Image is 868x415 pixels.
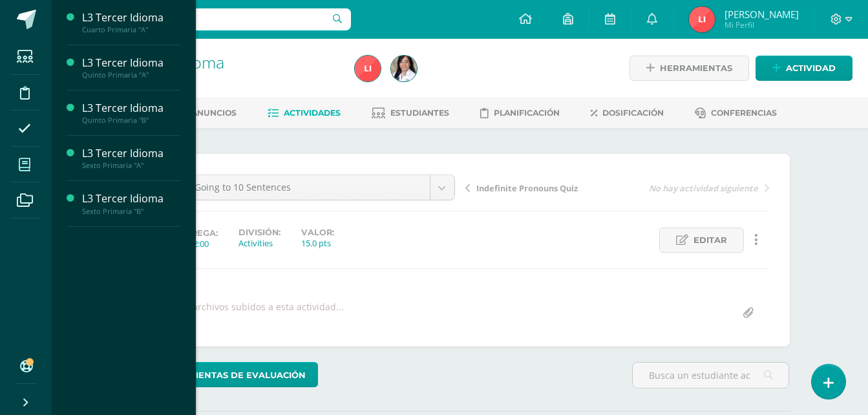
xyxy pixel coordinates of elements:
[372,103,449,123] a: Estudiantes
[82,56,180,80] a: L3 Tercer IdiomaQuinto Primaria "A"
[689,6,715,32] img: 01dd2756ea9e2b981645035e79ba90e3.png
[82,10,180,34] a: L3 Tercer IdiomaCuarto Primaria "A"
[725,8,799,21] span: [PERSON_NAME]
[391,56,417,81] img: 370ed853a3a320774bc16059822190fc.png
[711,108,777,118] span: Conferencias
[494,108,560,118] span: Planificación
[480,103,560,123] a: Planificación
[82,146,180,170] a: L3 Tercer IdiomaSexto Primaria "A"
[284,108,341,118] span: Actividades
[160,301,344,326] div: No hay archivos subidos a esta actividad...
[633,363,789,388] input: Busca un estudiante aquí...
[101,71,339,83] div: Sexto Primaria 'B'
[725,19,799,30] span: Mi Perfil
[174,103,237,123] a: Anuncios
[465,181,617,194] a: Indefinite Pronouns Quiz
[152,175,454,200] a: Will vs. Going to 10 Sentences
[82,101,180,116] div: L3 Tercer Idioma
[82,146,180,161] div: L3 Tercer Idioma
[355,56,381,81] img: 01dd2756ea9e2b981645035e79ba90e3.png
[82,70,180,80] div: Quinto Primaria "A"
[82,161,180,170] div: Sexto Primaria "A"
[630,56,749,81] a: Herramientas
[82,191,180,215] a: L3 Tercer IdiomaSexto Primaria "B"
[101,53,339,71] h1: L3 Tercer Idioma
[82,25,180,34] div: Cuarto Primaria "A"
[82,191,180,206] div: L3 Tercer Idioma
[649,182,758,194] span: No hay actividad siguiente
[268,103,341,123] a: Actividades
[82,10,180,25] div: L3 Tercer Idioma
[156,363,306,387] span: Herramientas de evaluación
[301,237,334,249] div: 15.0 pts
[238,237,281,249] div: Activities
[786,56,836,80] span: Actividad
[693,228,727,252] span: Editar
[756,56,852,81] a: Actividad
[301,228,334,237] label: Valor:
[191,108,237,118] span: Anuncios
[82,116,180,125] div: Quinto Primaria "B"
[602,108,664,118] span: Dosificación
[82,56,180,70] div: L3 Tercer Idioma
[238,228,281,237] label: División:
[82,101,180,125] a: L3 Tercer IdiomaQuinto Primaria "B"
[390,108,449,118] span: Estudiantes
[660,56,732,80] span: Herramientas
[162,175,420,200] span: Will vs. Going to 10 Sentences
[695,103,777,123] a: Conferencias
[476,182,578,194] span: Indefinite Pronouns Quiz
[591,103,664,123] a: Dosificación
[60,8,351,30] input: Busca un usuario...
[131,362,318,387] a: Herramientas de evaluación
[82,207,180,216] div: Sexto Primaria "B"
